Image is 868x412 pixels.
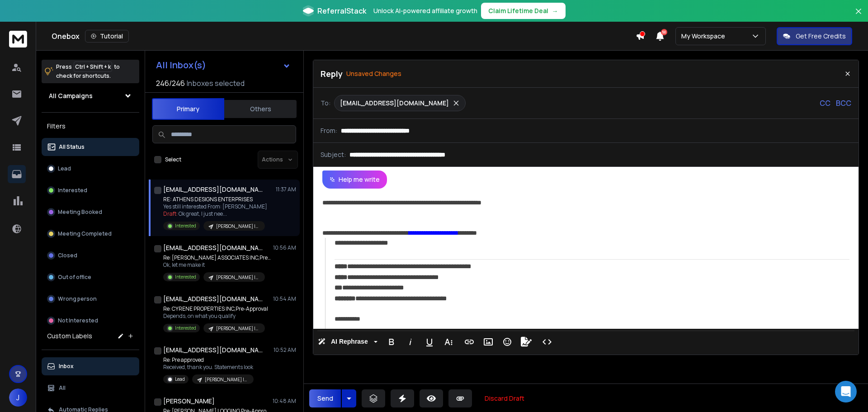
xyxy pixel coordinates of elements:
[321,67,343,80] p: Reply
[175,223,196,229] p: Interested
[340,99,449,108] p: [EMAIL_ADDRESS][DOMAIN_NAME]
[187,78,245,89] h3: Inboxes selected
[42,87,139,105] button: All Campaigns
[42,181,139,199] button: Interested
[42,138,139,156] button: All Status
[56,62,120,81] p: Press to check for shortcuts.
[163,196,267,203] p: RE: ATHENS DESIGNS ENTERPRISES
[58,187,87,194] p: Interested
[49,91,93,100] h1: All Campaigns
[58,274,91,281] p: Out of office
[74,62,112,72] span: Ctrl + Shift + k
[477,389,532,407] button: Discard Draft
[316,333,379,351] button: AI Rephrase
[163,313,268,320] p: Depends, on what you qualify
[276,186,296,193] p: 11:37 AM
[163,254,272,261] p: Re: [PERSON_NAME] ASSOCIATES INC,Pre-Approval
[309,389,341,407] button: Send
[175,274,196,280] p: Interested
[58,317,98,324] p: Not Interested
[205,376,248,383] p: [PERSON_NAME] leads
[163,305,268,313] p: Re: CYRENE PROPERTIES INC,Pre-Approval
[42,246,139,265] button: Closed
[149,56,298,74] button: All Inbox(s)
[163,243,263,252] h1: [EMAIL_ADDRESS][DOMAIN_NAME]
[402,333,419,351] button: Italic (Ctrl+I)
[163,346,263,355] h1: [EMAIL_ADDRESS][DOMAIN_NAME]
[346,69,401,78] p: Unsaved Changes
[322,170,387,189] button: Help me write
[538,333,556,351] button: Code View
[552,6,558,15] span: →
[58,252,77,259] p: Closed
[163,185,263,194] h1: [EMAIL_ADDRESS][DOMAIN_NAME]
[175,325,196,331] p: Interested
[835,381,857,403] div: Open Intercom Messenger
[163,210,178,218] span: Draft:
[59,384,66,392] p: All
[9,388,27,407] button: J
[42,160,139,178] button: Lead
[273,295,296,303] p: 10:54 AM
[58,230,112,237] p: Meeting Completed
[42,225,139,243] button: Meeting Completed
[58,295,97,303] p: Wrong person
[820,98,830,109] p: CC
[480,333,497,351] button: Insert Image (Ctrl+P)
[85,30,129,43] button: Tutorial
[175,376,185,383] p: Lead
[47,331,92,341] h3: Custom Labels
[163,203,267,210] p: Yes still interested From: [PERSON_NAME]
[461,333,478,351] button: Insert Link (Ctrl+K)
[52,30,636,43] div: Onebox
[481,3,566,19] button: Claim Lifetime Deal→
[163,397,215,406] h1: [PERSON_NAME]
[163,356,254,364] p: Re: Pre approved
[42,268,139,286] button: Out of office
[179,210,227,218] span: Ok great, I just nee ...
[421,333,438,351] button: Underline (Ctrl+U)
[156,61,206,70] h1: All Inbox(s)
[42,357,139,375] button: Inbox
[42,203,139,221] button: Meeting Booked
[321,126,337,135] p: From:
[681,32,729,41] p: My Workspace
[42,120,139,133] h3: Filters
[321,99,330,108] p: To:
[163,261,272,269] p: Ok, let me make it
[216,223,259,230] p: [PERSON_NAME] leads
[499,333,516,351] button: Emoticons
[661,29,667,35] span: 50
[274,346,296,354] p: 10:52 AM
[163,364,254,371] p: Received, thank you. Statements look
[273,244,296,251] p: 10:56 AM
[224,99,297,119] button: Others
[836,98,851,109] p: BCC
[518,333,535,351] button: Signature
[163,294,263,303] h1: [EMAIL_ADDRESS][DOMAIN_NAME]
[853,5,864,27] button: Close banner
[373,6,477,15] p: Unlock AI-powered affiliate growth
[329,338,370,346] span: AI Rephrase
[165,156,181,163] label: Select
[273,398,296,405] p: 10:48 AM
[58,165,71,172] p: Lead
[777,27,852,45] button: Get Free Credits
[321,150,346,159] p: Subject:
[156,78,185,89] span: 246 / 246
[42,312,139,330] button: Not Interested
[796,32,846,41] p: Get Free Credits
[42,379,139,397] button: All
[152,98,224,120] button: Primary
[317,5,366,16] span: ReferralStack
[216,325,259,332] p: [PERSON_NAME] leads
[59,363,74,370] p: Inbox
[59,143,85,151] p: All Status
[216,274,259,281] p: [PERSON_NAME] leads
[42,290,139,308] button: Wrong person
[58,208,102,216] p: Meeting Booked
[440,333,457,351] button: More Text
